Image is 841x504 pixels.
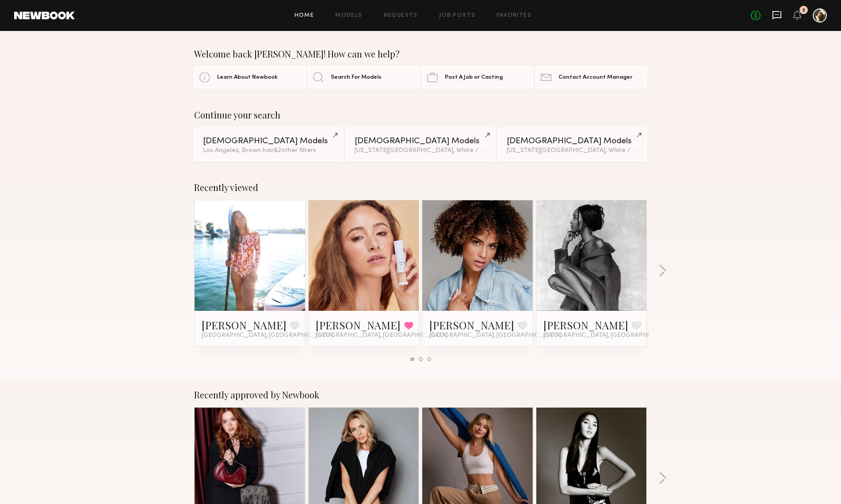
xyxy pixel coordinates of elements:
[202,332,333,339] span: [GEOGRAPHIC_DATA], [GEOGRAPHIC_DATA]
[346,127,495,161] a: [DEMOGRAPHIC_DATA] Models[US_STATE][GEOGRAPHIC_DATA], White / Caucasian
[194,127,343,161] a: [DEMOGRAPHIC_DATA] ModelsLos Angeles, Brown hair&2other filters
[217,75,278,80] span: Learn About Newbook
[194,110,647,120] div: Continue your search
[439,13,476,19] a: Job Posts
[802,8,805,13] div: 2
[203,148,334,154] div: Los Angeles, Brown hair
[384,13,418,19] a: Requests
[331,75,382,80] span: Search For Models
[294,13,314,19] a: Home
[543,332,675,339] span: [GEOGRAPHIC_DATA], [GEOGRAPHIC_DATA]
[194,49,647,59] div: Welcome back [PERSON_NAME]! How can we help?
[429,332,561,339] span: [GEOGRAPHIC_DATA], [GEOGRAPHIC_DATA]
[274,148,316,153] span: & 2 other filter s
[316,318,401,332] a: [PERSON_NAME]
[355,148,486,154] div: [US_STATE][GEOGRAPHIC_DATA], White / Caucasian
[507,137,638,145] div: [DEMOGRAPHIC_DATA] Models
[497,13,531,19] a: Favorites
[498,127,647,161] a: [DEMOGRAPHIC_DATA] Models[US_STATE][GEOGRAPHIC_DATA], White / Caucasian
[445,75,503,80] span: Post A Job or Casting
[202,318,287,332] a: [PERSON_NAME]
[558,75,632,80] span: Contact Account Manager
[429,318,514,332] a: [PERSON_NAME]
[535,66,647,88] a: Contact Account Manager
[335,13,362,19] a: Models
[422,66,533,88] a: Post A Job or Casting
[194,389,647,400] div: Recently approved by Newbook
[316,332,447,339] span: [GEOGRAPHIC_DATA], [GEOGRAPHIC_DATA]
[194,182,647,193] div: Recently viewed
[507,148,638,154] div: [US_STATE][GEOGRAPHIC_DATA], White / Caucasian
[308,66,419,88] a: Search For Models
[355,137,486,145] div: [DEMOGRAPHIC_DATA] Models
[194,66,306,88] a: Learn About Newbook
[543,318,628,332] a: [PERSON_NAME]
[203,137,334,145] div: [DEMOGRAPHIC_DATA] Models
